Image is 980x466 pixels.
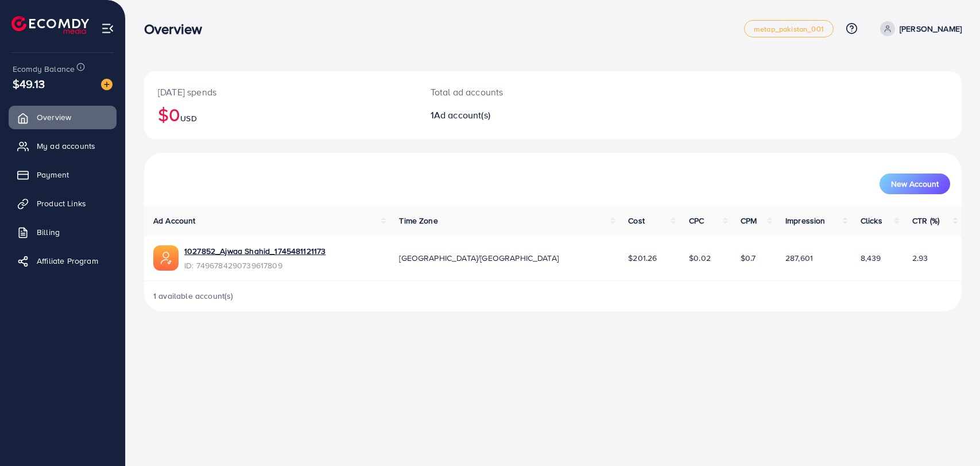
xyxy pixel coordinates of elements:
span: ID: 7496784290739617809 [184,260,326,271]
span: USD [180,113,196,124]
p: [PERSON_NAME] [900,22,962,36]
span: 1 available account(s) [153,290,234,302]
span: Payment [37,169,69,180]
span: metap_pakistan_001 [754,25,824,33]
span: Overview [37,111,71,123]
a: My ad accounts [9,134,117,157]
span: Clicks [861,215,882,226]
span: 2.93 [912,252,928,264]
span: CTR (%) [912,215,939,226]
span: CPM [741,215,757,226]
h3: Overview [144,21,211,37]
span: Ad account(s) [434,109,490,121]
a: Billing [9,221,117,244]
span: Ecomdy Balance [13,63,75,75]
a: [PERSON_NAME] [876,21,962,36]
p: [DATE] spends [158,85,403,99]
a: Affiliate Program [9,249,117,272]
span: Product Links [37,198,86,209]
a: 1027852_Ajwaa Shahid_1745481121173 [184,245,326,257]
button: New Account [880,174,950,194]
span: New Account [891,180,939,188]
span: $49.13 [13,75,45,92]
span: Affiliate Program [37,255,98,267]
span: 8,439 [861,252,881,264]
span: Ad Account [153,215,196,226]
img: ic-ads-acc.e4c84228.svg [153,245,179,271]
span: $201.26 [628,252,657,264]
img: menu [101,22,114,35]
span: Cost [628,215,645,226]
img: logo [11,16,89,34]
iframe: Chat [931,414,971,457]
span: Time Zone [399,215,437,226]
span: Impression [785,215,826,226]
a: Overview [9,106,117,129]
span: Billing [37,226,60,238]
span: $0.7 [741,252,756,264]
h2: $0 [158,103,403,125]
a: metap_pakistan_001 [744,20,834,37]
img: image [101,79,113,90]
span: $0.02 [689,252,711,264]
span: My ad accounts [37,140,95,152]
a: Payment [9,163,117,186]
span: 287,601 [785,252,813,264]
span: CPC [689,215,704,226]
h2: 1 [431,110,607,121]
p: Total ad accounts [431,85,607,99]
span: [GEOGRAPHIC_DATA]/[GEOGRAPHIC_DATA] [399,252,559,264]
a: Product Links [9,192,117,215]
